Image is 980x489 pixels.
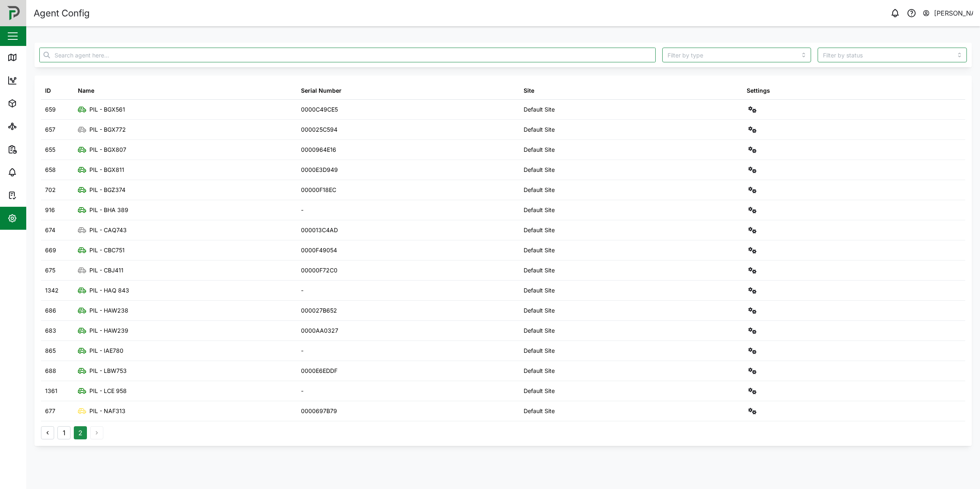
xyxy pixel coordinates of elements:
div: 686 [45,306,56,315]
button: 2 [74,426,87,439]
div: 669 [45,246,56,255]
div: PIL - CAQ743 [89,226,127,235]
div: PIL - BGX561 [89,105,125,114]
div: 0000E3D949 [301,165,338,174]
div: 677 [45,407,55,416]
div: PIL - HAW239 [89,326,128,335]
div: 683 [45,326,56,335]
div: - [301,346,303,355]
div: 00000F72C0 [301,266,337,275]
div: 688 [45,366,56,375]
div: 000025C594 [301,125,337,134]
div: Default Site [524,346,555,355]
div: 1342 [45,286,59,295]
div: PIL - BHA 389 [89,206,128,215]
div: Serial Number [301,86,342,95]
div: Default Site [524,286,555,295]
div: Default Site [524,366,555,375]
div: PIL - BGZ374 [89,185,125,194]
div: PIL - HAW238 [89,306,128,315]
input: Search agent here... [39,48,656,62]
div: PIL - BGX772 [89,125,126,134]
div: Default Site [524,206,555,215]
div: 675 [45,266,55,275]
div: 702 [45,185,56,194]
div: Tasks [21,191,44,200]
div: PIL - IAE780 [89,346,123,355]
div: PIL - LCE 958 [89,386,127,395]
div: Default Site [524,185,555,194]
div: Default Site [524,246,555,255]
div: 000027B652 [301,306,337,315]
div: Default Site [524,165,555,174]
div: 1361 [45,386,57,395]
div: - [301,206,303,215]
div: PIL - CBC751 [89,246,125,255]
div: Default Site [524,407,555,416]
input: Filter by type [662,48,811,62]
div: Default Site [524,386,555,395]
div: 0000697B79 [301,407,337,416]
div: 659 [45,105,56,114]
div: PIL - BGX811 [89,165,124,174]
div: Dashboard [21,76,58,85]
div: 655 [45,145,55,154]
div: Sites [21,122,41,131]
div: Reports [21,145,49,154]
div: 0000AA0327 [301,326,338,335]
div: ID [45,86,51,95]
div: 674 [45,226,55,235]
div: 865 [45,346,56,355]
div: Default Site [524,105,555,114]
button: 1 [57,426,71,439]
div: Name [78,86,94,95]
div: Alarms [21,168,47,177]
div: 000013C4AD [301,226,338,235]
div: Agent Config [34,6,90,21]
input: Filter by status [818,48,967,62]
div: Map [21,53,40,62]
div: 00000F18EC [301,185,336,194]
div: 0000964E16 [301,145,336,154]
div: PIL - NAF313 [89,407,125,416]
div: Site [524,86,534,95]
div: Settings [21,214,50,223]
div: Default Site [524,306,555,315]
div: PIL - BGX807 [89,145,126,154]
div: - [301,386,303,395]
div: Settings [747,86,770,95]
div: Default Site [524,226,555,235]
div: PIL - LBW753 [89,366,127,375]
div: 0000E6EDDF [301,366,337,375]
div: PIL - CBJ411 [89,266,123,275]
div: 657 [45,125,55,134]
div: Default Site [524,266,555,275]
div: Default Site [524,125,555,134]
div: PIL - HAQ 843 [89,286,129,295]
button: [PERSON_NAME] [922,7,973,19]
div: Assets [21,99,47,108]
div: 0000C49CE5 [301,105,338,114]
div: [PERSON_NAME] [934,8,973,18]
div: 916 [45,206,55,215]
div: 0000F49054 [301,246,337,255]
img: Main Logo [4,4,22,22]
div: Default Site [524,326,555,335]
div: 658 [45,165,56,174]
div: Default Site [524,145,555,154]
div: - [301,286,303,295]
